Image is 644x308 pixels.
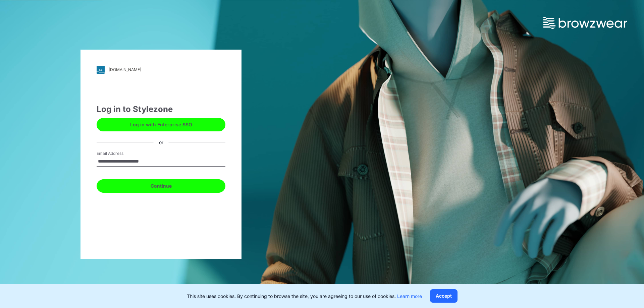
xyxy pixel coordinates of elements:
div: [DOMAIN_NAME] [109,67,141,72]
img: browzwear-logo.73288ffb.svg [543,17,627,29]
button: Accept [430,289,458,303]
button: Continue [97,179,225,193]
button: Log in with Enterprise SSO [97,118,225,131]
p: This site uses cookies. By continuing to browse the site, you are agreeing to our use of cookies. [187,293,422,300]
div: or [154,139,169,146]
div: Log in to Stylezone [97,103,225,115]
a: Learn more [397,293,422,299]
a: [DOMAIN_NAME] [97,66,225,74]
label: Email Address [97,150,144,157]
img: svg+xml;base64,PHN2ZyB3aWR0aD0iMjgiIGhlaWdodD0iMjgiIHZpZXdCb3g9IjAgMCAyOCAyOCIgZmlsbD0ibm9uZSIgeG... [97,66,105,74]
